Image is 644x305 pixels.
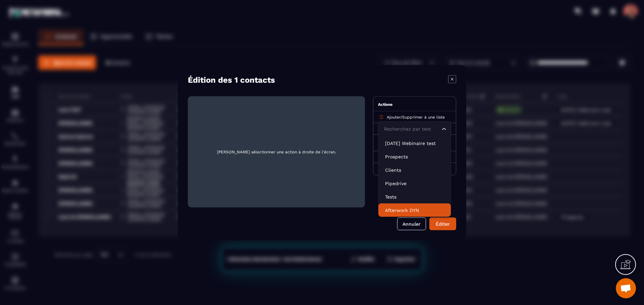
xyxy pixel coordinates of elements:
p: / [387,114,445,120]
div: Ouvrir le chat [616,278,636,298]
button: Éditer [429,217,456,230]
p: Pipedrive [385,180,444,186]
p: 2025-09-15 Webinaire test [385,140,444,146]
h4: Édition des 1 contacts [188,75,275,84]
div: Search for option [378,121,451,137]
p: Tests [385,193,444,200]
span: [PERSON_NAME] sélectionner une action à droite de l'écran. [193,101,360,202]
button: Annuler [397,217,426,230]
span: Actions [378,102,392,106]
p: Prospects [385,153,444,160]
input: Search for option [382,125,440,133]
span: Ajouter [387,115,400,119]
p: Afterwork DYN [385,207,444,213]
span: Supprimer à une liste [402,115,445,119]
p: Clients [385,166,444,173]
